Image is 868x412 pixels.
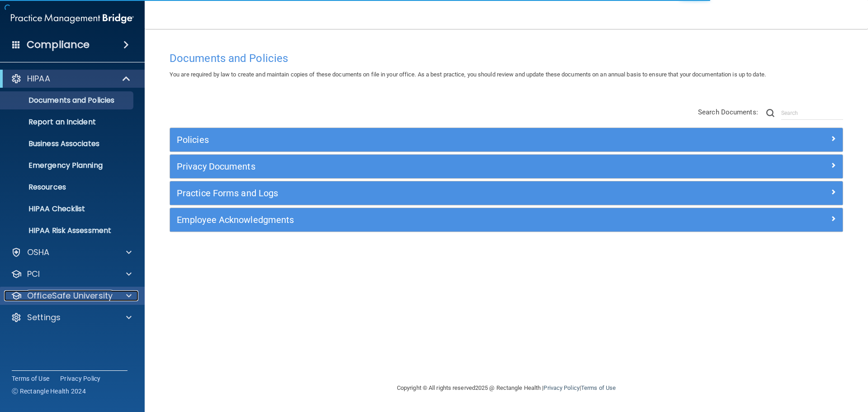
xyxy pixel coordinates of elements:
[60,374,101,383] a: Privacy Policy
[12,374,49,383] a: Terms of Use
[712,348,857,384] iframe: Drift Widget Chat Controller
[27,312,61,323] p: Settings
[6,204,129,213] p: HIPAA Checklist
[12,387,86,396] span: Ⓒ Rectangle Health 2024
[11,9,134,28] img: PMB logo
[11,312,132,323] a: Settings
[6,96,129,105] p: Documents and Policies
[581,384,616,391] a: Terms of Use
[177,161,668,171] h5: Privacy Documents
[177,215,668,225] h5: Employee Acknowledgments
[698,108,758,116] span: Search Documents:
[341,374,671,403] div: Copyright © All rights reserved 2025 @ Rectangle Health | |
[177,159,836,174] a: Privacy Documents
[6,161,129,170] p: Emergency Planning
[11,247,132,258] a: OSHA
[177,188,668,198] h5: Practice Forms and Logs
[6,226,129,235] p: HIPAA Risk Assessment
[11,269,132,279] a: PCI
[27,73,50,84] p: HIPAA
[6,183,129,192] p: Resources
[177,135,668,145] h5: Policies
[11,290,132,301] a: OfficeSafe University
[11,73,131,84] a: HIPAA
[6,139,129,148] p: Business Associates
[6,118,129,127] p: Report an Incident
[177,133,836,147] a: Policies
[766,109,774,117] img: ic-search.3b580494.png
[177,213,836,227] a: Employee Acknowledgments
[170,52,843,64] h4: Documents and Policies
[543,384,579,391] a: Privacy Policy
[27,269,40,279] p: PCI
[170,71,766,78] span: You are required by law to create and maintain copies of these documents on file in your office. ...
[177,186,836,200] a: Practice Forms and Logs
[781,106,843,120] input: Search
[27,38,90,51] h4: Compliance
[27,290,113,301] p: OfficeSafe University
[27,247,50,258] p: OSHA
